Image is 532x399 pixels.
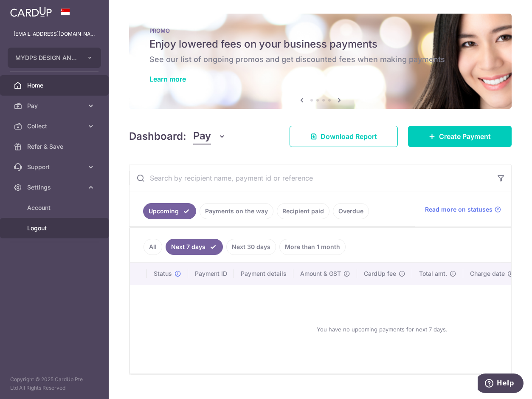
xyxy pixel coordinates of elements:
[129,164,491,192] input: Search by recipient name, payment id or reference
[15,54,78,62] span: MYDPS DESIGN AND CONSTRUCTION PTE. LTD.
[149,37,491,51] h5: Enjoy lowered fees on your business payments
[408,126,512,147] a: Create Payment
[27,142,83,151] span: Refer & Save
[277,203,329,219] a: Recipient paid
[470,269,505,278] span: Charge date
[129,129,186,144] h4: Dashboard:
[143,203,196,219] a: Upcoming
[10,7,52,17] img: CardUp
[27,224,83,232] span: Logout
[8,48,101,68] button: MYDPS DESIGN AND CONSTRUCTION PTE. LTD.
[333,203,369,219] a: Overdue
[425,205,501,214] a: Read more on statuses
[234,263,293,285] th: Payment details
[419,269,447,278] span: Total amt.
[193,128,211,144] span: Pay
[279,239,346,255] a: More than 1 month
[144,239,162,255] a: All
[439,131,491,141] span: Create Payment
[149,75,186,83] a: Learn more
[226,239,276,255] a: Next 30 days
[129,14,512,109] img: Latest Promos Banner
[478,374,524,395] iframe: Opens a widget where you can find more information
[149,27,491,34] p: PROMO
[14,30,95,38] p: [EMAIL_ADDRESS][DOMAIN_NAME]
[290,126,398,147] a: Download Report
[200,203,273,219] a: Payments on the way
[193,128,226,144] button: Pay
[27,122,83,130] span: Collect
[321,131,377,141] span: Download Report
[154,269,172,278] span: Status
[27,81,83,90] span: Home
[188,263,234,285] th: Payment ID
[27,163,83,171] span: Support
[27,204,83,212] span: Account
[27,102,83,110] span: Pay
[364,269,396,278] span: CardUp fee
[300,269,341,278] span: Amount & GST
[166,239,223,255] a: Next 7 days
[149,54,491,65] h6: See our list of ongoing promos and get discounted fees when making payments
[27,183,83,192] span: Settings
[425,205,493,214] span: Read more on statuses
